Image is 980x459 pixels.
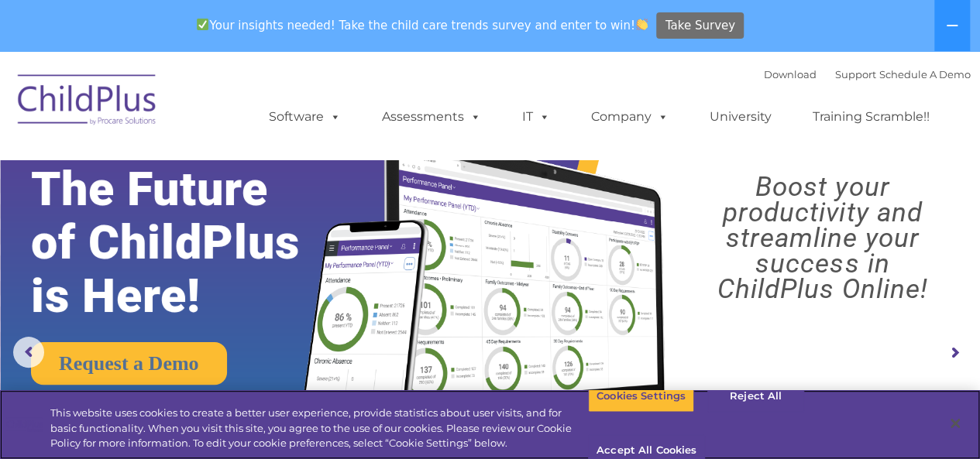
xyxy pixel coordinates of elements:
[507,101,566,132] a: IT
[764,68,817,80] a: Download
[215,166,281,177] span: Phone number
[253,101,356,132] a: Software
[366,101,497,132] a: Assessments
[31,342,227,385] a: Request a Demo
[665,12,735,39] span: Take Survey
[636,19,648,30] img: 👏
[191,10,655,40] span: Your insights needed! Take the child care trends survey and enter to win!
[764,68,971,80] font: |
[677,174,968,302] rs-layer: Boost your productivity and streamline your success in ChildPlus Online!
[797,101,945,132] a: Training Scramble!!
[694,101,787,132] a: University
[835,68,876,80] a: Support
[215,102,263,114] span: Last name
[938,406,972,440] button: Close
[588,380,694,413] button: Cookies Settings
[576,101,684,132] a: Company
[50,406,588,451] div: This website uses cookies to create a better user experience, provide statistics about user visit...
[10,63,165,141] img: ChildPlus by Procare Solutions
[197,19,208,30] img: ✅
[31,163,344,323] rs-layer: The Future of ChildPlus is Here!
[879,68,971,80] a: Schedule A Demo
[656,12,744,39] a: Take Survey
[707,380,804,413] button: Reject All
